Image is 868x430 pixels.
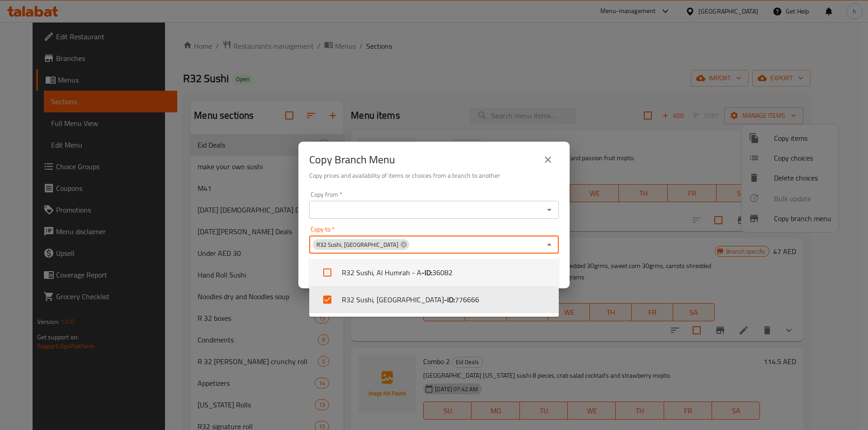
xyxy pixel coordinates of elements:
[543,203,556,216] button: Open
[421,267,432,278] b: - ID:
[543,238,556,251] button: Close
[444,294,455,305] b: - ID:
[455,294,479,305] span: 776666
[313,239,409,250] div: R32 Sushi, [GEOGRAPHIC_DATA]
[432,267,453,278] span: 36082
[313,240,402,249] span: R32 Sushi, [GEOGRAPHIC_DATA]
[309,286,559,313] li: R32 Sushi, [GEOGRAPHIC_DATA]
[537,149,559,171] button: close
[309,153,395,167] h2: Copy Branch Menu
[309,171,559,180] h6: Copy prices and availability of items or choices from a branch to another
[309,259,559,286] li: R32 Sushi, Al Humrah - A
